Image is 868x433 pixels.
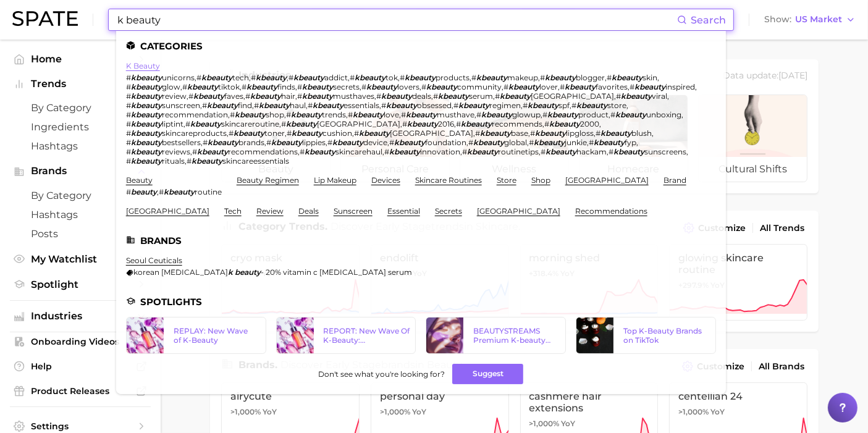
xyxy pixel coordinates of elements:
em: kbeauty [612,73,643,82]
span: # [541,147,546,156]
em: kbeauty [476,73,507,82]
span: addict [324,73,348,82]
span: cushion [322,128,352,138]
em: kbeauty [131,73,162,82]
a: beauty [126,175,153,185]
span: store [607,101,626,110]
span: cultural shifts [699,157,807,182]
span: skin [643,73,657,82]
span: # [300,147,305,156]
em: kbeauty [193,91,224,101]
span: All Brands [759,361,804,372]
span: # [287,128,292,138]
span: # [596,128,600,138]
span: Onboarding Videos [31,336,130,347]
em: kbeauty [381,91,412,101]
em: kbeauty [528,101,558,110]
a: BEAUTYSTREAMS Premium K-beauty Trends Report [426,317,566,354]
em: kbeauty [547,110,578,119]
span: # [630,82,634,91]
em: kbeauty [197,147,228,156]
em: kbeauty [286,119,317,128]
span: My Watchlist [31,253,130,265]
span: find [238,101,252,110]
em: kbeauty [250,91,281,101]
em: kbeauty [549,119,580,128]
a: Hashtags [10,205,151,224]
input: Search here for a brand, industry, or ingredient [116,9,677,30]
span: # [182,82,187,91]
span: # [456,119,461,128]
button: Suggest [452,364,523,384]
span: YoY [263,407,277,417]
span: innovation [420,147,460,156]
a: [GEOGRAPHIC_DATA] [477,206,560,216]
div: Data update: [DATE] [723,68,807,85]
span: viral [652,91,667,101]
a: Ingredients [10,117,151,137]
span: by Category [31,190,130,201]
span: junkie [565,138,587,147]
span: skincareproducts [162,128,227,138]
em: kbeauty [576,101,607,110]
span: # [389,138,394,147]
span: # [468,138,473,147]
em: kbeauty [208,138,238,147]
span: Hashtags [31,209,130,221]
span: # [242,82,246,91]
span: Ingredients [31,121,130,133]
span: >1,000% [678,407,709,416]
div: BEAUTYSTREAMS Premium K-beauty Trends Report [473,326,555,345]
span: serum [469,91,493,101]
span: # [495,91,500,101]
em: kbeauty [600,128,631,138]
span: # [229,128,234,138]
span: [GEOGRAPHIC_DATA] [531,91,614,101]
span: bestsellers [162,138,201,147]
em: kbeauty [131,128,162,138]
span: # [203,138,208,147]
span: # [476,110,481,119]
span: airycute [230,390,350,402]
span: secrets [333,82,360,91]
span: haul [290,101,306,110]
span: # [230,110,235,119]
span: reviews [162,147,190,156]
em: kbeauty [259,101,290,110]
em: kbeauty [131,110,162,119]
em: kbeauty [394,138,425,147]
span: # [126,138,131,147]
span: # [185,119,190,128]
em: kbeauty [389,147,420,156]
em: kbeauty [481,110,512,119]
span: YoY [562,419,576,429]
span: Spotlight [31,279,130,290]
span: skincareroutine [221,119,279,128]
em: kbeauty [546,147,576,156]
em: kbeauty [406,110,437,119]
em: kbeauty [621,91,652,101]
em: kbeauty [634,82,665,91]
span: unboxing [646,110,681,119]
span: US Market [795,16,842,23]
span: routinetips [498,147,539,156]
span: # [560,82,565,91]
em: kbeauty [302,91,333,101]
span: # [540,73,545,82]
span: # [471,73,476,82]
span: # [327,138,332,147]
span: blush [631,128,652,138]
span: brands [238,138,264,147]
span: # [433,91,438,101]
em: kbeauty [405,73,436,82]
span: makeup [507,73,538,82]
span: Hashtags [31,140,130,152]
span: lovers [397,82,419,91]
a: Posts [10,224,151,243]
span: 2000 [580,119,599,128]
span: # [308,101,313,110]
a: Home [10,49,151,69]
span: # [126,147,131,156]
span: # [126,82,131,91]
em: kbeauty [256,73,287,82]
